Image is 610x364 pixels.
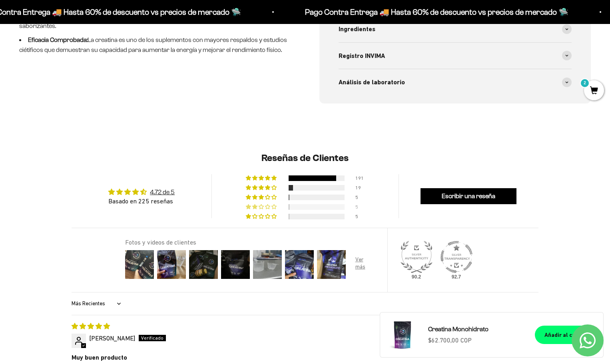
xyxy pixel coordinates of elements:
[246,175,278,181] div: 85% (191) reviews with 5 star rating
[339,16,572,42] summary: Ingredientes
[108,187,175,197] div: Average rating is 4.72 stars
[387,319,419,351] img: Creatina Monohidrato
[219,249,251,280] img: User picture
[441,241,472,273] img: Judge.me Silver Transparent Shop medal
[315,249,347,280] img: User picture
[246,204,278,210] div: 2% (5) reviews with 2 star rating
[72,322,110,330] span: 5 star review
[347,249,379,280] img: User picture
[410,274,423,280] div: 90.2
[339,77,405,88] span: Análisis de laboratorio
[421,188,516,204] a: Escribir una reseña
[150,189,175,195] a: 4.72 de 5
[535,326,597,344] button: Añadir al carrito
[428,335,472,346] sale-price: $62.700,00 COP
[428,324,525,334] a: Creatina Monohidrato
[355,195,365,200] div: 5
[283,249,315,280] img: User picture
[339,24,375,34] span: Ingredientes
[108,197,175,205] div: Basado en 225 reseñas
[72,353,538,362] b: Muy buen producto
[124,249,155,280] img: User picture
[355,214,365,219] div: 5
[251,249,283,280] img: User picture
[401,241,433,275] div: Silver Authentic Shop. At least 90% of published reviews are verified reviews
[19,35,291,55] li: La creatina es uno de los suplementos con mayores respaldos y estudios ciétificos que demuestran ...
[155,249,187,280] img: User picture
[72,296,123,312] select: Sort dropdown
[441,241,472,273] a: Judge.me Silver Transparent Shop medal 92.7
[544,330,587,339] div: Añadir al carrito
[355,175,365,181] div: 191
[28,36,88,43] strong: Eficacia Comprobada:
[441,241,472,275] div: Silver Transparent Shop. Published at least 90% of verified reviews received in total
[584,87,604,95] a: 2
[355,185,365,191] div: 19
[89,334,135,342] span: [PERSON_NAME]
[450,274,463,280] div: 92.7
[355,204,365,210] div: 5
[401,241,433,273] a: Judge.me Silver Authentic Shop medal 90.2
[246,185,278,191] div: 8% (19) reviews with 4 star rating
[72,151,538,165] h2: Reseñas de Clientes
[187,249,219,280] img: User picture
[339,69,572,95] summary: Análisis de laboratorio
[401,241,433,273] img: Judge.me Silver Authentic Shop medal
[580,78,590,88] mark: 2
[339,51,385,61] span: Registro INVIMA
[339,43,572,69] summary: Registro INVIMA
[246,195,278,200] div: 2% (5) reviews with 3 star rating
[305,6,568,18] p: Pago Contra Entrega 🚚 Hasta 60% de descuento vs precios de mercado 🛸
[246,214,278,219] div: 2% (5) reviews with 1 star rating
[125,238,378,247] div: Fotos y videos de clientes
